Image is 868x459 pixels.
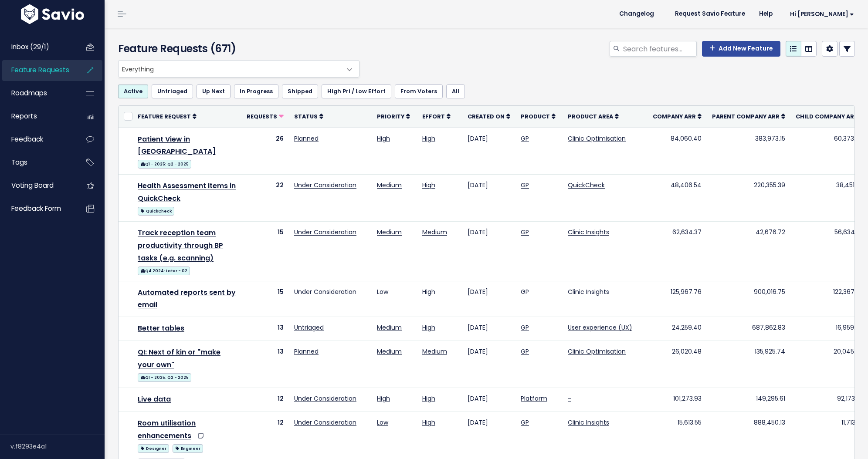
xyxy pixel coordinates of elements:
[521,394,547,403] a: Platform
[138,442,169,453] a: Designer
[468,112,510,121] a: Created On
[294,347,319,356] a: Planned
[712,112,785,121] a: Parent Company ARR
[173,444,203,453] span: Engineer
[707,222,790,281] td: 42,676.72
[138,371,191,382] a: Q1 - 2025: Q2 - 2025
[422,323,435,332] a: High
[521,287,529,296] a: GP
[119,61,342,77] span: Everything
[648,128,707,175] td: 84,060.40
[241,128,289,175] td: 26
[707,175,790,222] td: 220,355.39
[294,112,323,121] a: Status
[138,181,236,203] a: Health Assessment Items in QuickCheck
[2,83,72,103] a: Roadmaps
[648,175,707,222] td: 48,406.54
[2,37,72,57] a: Inbox (29/1)
[648,317,707,341] td: 24,259.40
[422,181,435,189] a: High
[521,134,529,143] a: GP
[241,317,289,341] td: 13
[446,84,465,98] a: All
[707,281,790,317] td: 900,016.75
[377,134,390,143] a: High
[118,84,855,98] ul: Filter feature requests
[138,394,171,404] a: Live data
[138,160,191,169] span: Q1 - 2025: Q2 - 2025
[294,113,318,120] span: Status
[294,287,356,296] a: Under Consideration
[247,113,277,120] span: Requests
[138,267,190,275] span: Q4 2024: Later - 02
[11,88,47,98] span: Roadmaps
[11,135,43,144] span: Feedback
[622,41,697,57] input: Search features...
[462,128,515,175] td: [DATE]
[138,205,174,216] a: QuickCheck
[138,418,196,441] a: Room utilisation enhancements
[377,112,410,121] a: Priority
[234,84,278,98] a: In Progress
[653,113,696,120] span: Company ARR
[568,347,626,356] a: Clinic Optimisation
[796,113,858,120] span: Child Company ARR
[653,112,702,121] a: Company ARR
[521,181,529,189] a: GP
[138,207,174,216] span: QuickCheck
[790,11,854,17] span: Hi [PERSON_NAME]
[138,158,191,169] a: Q1 - 2025: Q2 - 2025
[707,388,790,412] td: 149,295.61
[282,84,318,98] a: Shipped
[462,175,515,222] td: [DATE]
[247,112,284,121] a: Requests
[648,222,707,281] td: 62,634.37
[11,42,49,51] span: Inbox (29/1)
[462,341,515,388] td: [DATE]
[173,442,203,453] a: Engineer
[241,175,289,222] td: 22
[241,341,289,388] td: 13
[11,111,37,121] span: Reports
[568,181,605,189] a: QuickCheck
[2,106,72,126] a: Reports
[422,228,447,236] a: Medium
[707,341,790,388] td: 135,925.74
[568,394,571,403] a: -
[377,181,402,189] a: Medium
[422,287,435,296] a: High
[521,112,556,121] a: Product
[138,323,184,333] a: Better tables
[377,418,388,427] a: Low
[422,112,451,121] a: Effort
[118,84,148,98] a: Active
[138,444,169,453] span: Designer
[138,112,197,121] a: Feature Request
[568,113,613,120] span: Product Area
[422,418,435,427] a: High
[752,7,780,20] a: Help
[780,7,861,21] a: Hi [PERSON_NAME]
[462,281,515,317] td: [DATE]
[422,394,435,403] a: High
[796,112,864,121] a: Child Company ARR
[241,281,289,317] td: 15
[702,41,780,57] a: Add New Feature
[2,152,72,172] a: Tags
[138,287,236,310] a: Automated reports sent by email
[2,199,72,219] a: Feedback form
[521,113,550,120] span: Product
[11,158,27,167] span: Tags
[568,228,609,236] a: Clinic Insights
[377,347,402,356] a: Medium
[2,60,72,80] a: Feature Requests
[241,388,289,412] td: 12
[377,323,402,332] a: Medium
[648,281,707,317] td: 125,967.76
[422,134,435,143] a: High
[138,347,220,370] a: QI: Next of kin or "make your own"
[152,84,193,98] a: Untriaged
[521,228,529,236] a: GP
[377,228,402,236] a: Medium
[648,388,707,412] td: 101,273.93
